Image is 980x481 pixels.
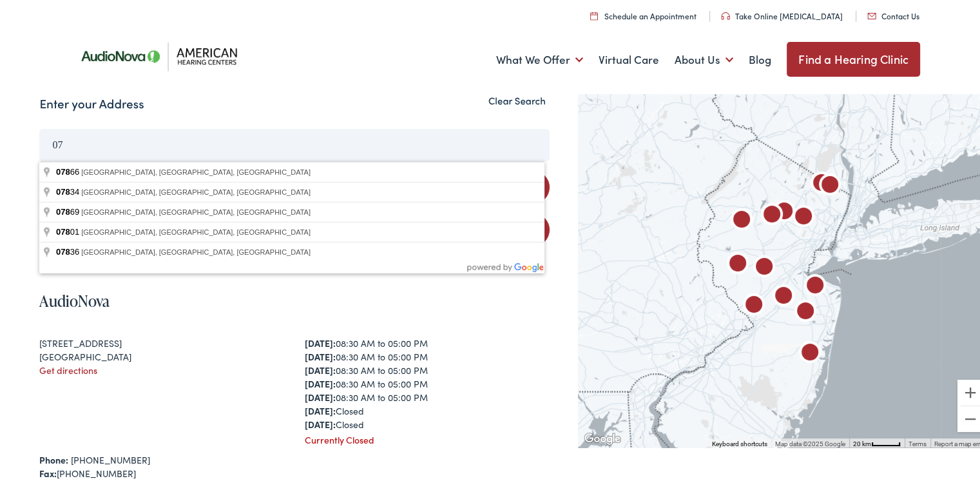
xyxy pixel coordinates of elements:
[787,39,920,74] a: Find a Hearing Clinic
[305,415,336,428] strong: [DATE]:
[39,126,549,159] input: Enter your address or zip code
[722,247,753,278] div: AudioNova
[39,92,144,111] label: Enter your Address
[71,451,150,464] a: [PHONE_NUMBER]
[849,436,905,445] button: Map Scale: 20 km per 42 pixels
[39,361,97,374] a: Get directions
[800,269,831,300] div: AudioNova
[81,246,311,253] span: [GEOGRAPHIC_DATA], [GEOGRAPHIC_DATA], [GEOGRAPHIC_DATA]
[768,279,799,310] div: AudioNova
[56,184,70,194] span: 078
[305,348,336,360] strong: [DATE]:
[305,402,336,415] strong: [DATE]:
[305,388,336,401] strong: [DATE]:
[908,438,927,445] a: Terms (opens in new tab)
[590,8,697,19] a: Schedule an Appointment
[81,166,311,173] span: [GEOGRAPHIC_DATA], [GEOGRAPHIC_DATA], [GEOGRAPHIC_DATA]
[496,34,583,81] a: What We Offer
[726,203,757,234] div: AudioNova
[305,334,550,429] div: 08:30 AM to 05:00 PM 08:30 AM to 05:00 PM 08:30 AM to 05:00 PM 08:30 AM to 05:00 PM 08:30 AM to 0...
[305,361,336,374] strong: [DATE]:
[39,348,284,361] div: [GEOGRAPHIC_DATA]
[39,288,110,309] a: AudioNova
[56,204,70,214] span: 078
[721,8,843,19] a: Take Online [MEDICAL_DATA]
[581,428,624,445] a: Open this area in Google Maps (opens a new window)
[305,431,550,444] div: Currently Closed
[788,200,819,231] div: American Hearing Centers by AudioNova
[867,8,919,19] a: Contact Us
[738,288,769,319] div: AudioNova
[81,206,311,213] span: [GEOGRAPHIC_DATA], [GEOGRAPHIC_DATA], [GEOGRAPHIC_DATA]
[81,226,311,233] span: [GEOGRAPHIC_DATA], [GEOGRAPHIC_DATA], [GEOGRAPHIC_DATA]
[853,438,871,445] span: 20 km
[305,375,336,388] strong: [DATE]:
[675,34,733,81] a: About Us
[712,437,767,446] button: Keyboard shortcuts
[590,9,598,17] img: utility icon
[775,438,845,445] span: Map data ©2025 Google
[599,34,659,81] a: Virtual Care
[39,334,284,348] div: [STREET_ADDRESS]
[305,334,336,347] strong: [DATE]:
[56,164,81,174] span: 66
[56,244,81,254] span: 36
[749,34,771,81] a: Blog
[749,250,780,281] div: AudioNova
[56,224,81,234] span: 01
[794,336,825,367] div: AudioNova
[39,451,68,464] strong: Phone:
[81,186,311,193] span: [GEOGRAPHIC_DATA], [GEOGRAPHIC_DATA], [GEOGRAPHIC_DATA]
[756,198,787,229] div: American Hearing Centers by AudioNova
[806,166,837,197] div: AudioNova
[39,464,549,478] div: [PHONE_NUMBER]
[56,244,70,254] span: 078
[56,184,81,194] span: 34
[769,195,800,226] div: AudioNova
[581,428,624,445] img: Google
[721,10,730,17] img: utility icon
[39,464,57,477] strong: Fax:
[814,168,845,199] div: AudioNova
[867,10,876,17] img: utility icon
[790,295,821,326] div: AudioNova
[56,224,70,234] span: 078
[56,204,81,214] span: 69
[485,92,550,104] button: Clear Search
[56,164,70,174] span: 078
